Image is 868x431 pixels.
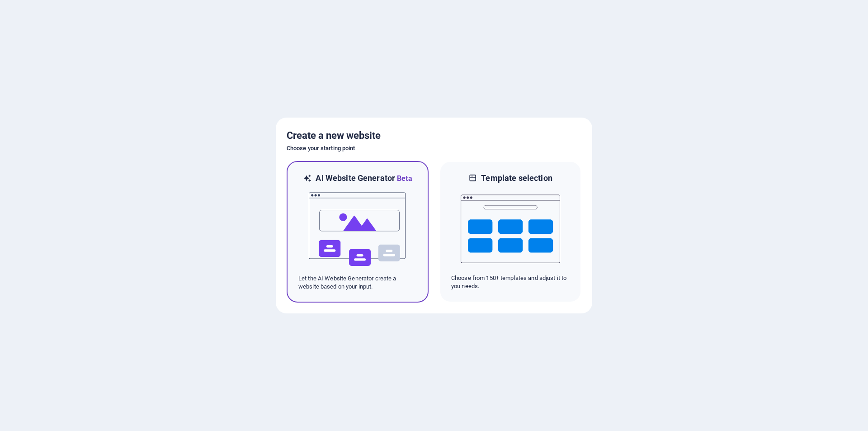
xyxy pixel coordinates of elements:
div: AI Website GeneratorBetaaiLet the AI Website Generator create a website based on your input. [287,161,429,303]
h5: Create a new website [287,128,581,143]
img: ai [308,184,407,275]
p: Let the AI Website Generator create a website based on your input. [298,275,417,291]
div: Template selectionChoose from 150+ templates and adjust it to you needs. [439,161,581,303]
p: Choose from 150+ templates and adjust it to you needs. [451,274,570,290]
h6: AI Website Generator [316,173,412,184]
span: Beta [395,174,412,183]
h6: Choose your starting point [287,143,581,154]
h6: Template selection [481,173,552,184]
